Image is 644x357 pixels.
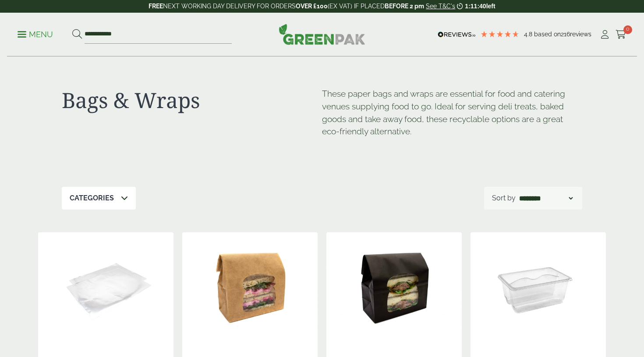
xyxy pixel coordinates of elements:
img: REVIEWS.io [438,31,476,38]
p: These paper bags and wraps are essential for food and catering venues supplying food to go. Ideal... [322,87,582,138]
span: left [486,3,495,10]
span: 216 [561,31,570,38]
p: Menu [18,29,53,40]
i: My Account [599,30,610,39]
p: Categories [70,193,114,203]
a: 0 [616,28,626,41]
strong: FREE [149,3,163,10]
select: Shop order [517,193,574,203]
span: Based on [534,31,561,38]
img: Plastic Sandwich Bag insert [471,232,606,342]
div: 4.79 Stars [480,30,520,38]
img: Laminated Kraft Sandwich Bag [182,232,318,342]
i: Cart [616,30,626,39]
img: Laminated Black Sandwich Bag [326,232,462,342]
img: GP3330019D Foil Sheet Sulphate Lined bare [38,232,173,342]
span: reviews [570,31,591,38]
h1: Bags & Wraps [62,87,322,113]
img: GreenPak Supplies [279,24,365,45]
a: See T&C's [426,3,455,10]
span: 4.8 [524,31,534,38]
span: 1:11:40 [465,3,486,10]
a: Menu [18,29,53,38]
strong: BEFORE 2 pm [385,3,424,10]
span: 0 [623,25,632,34]
strong: OVER £100 [296,3,328,10]
p: Sort by [492,193,516,203]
